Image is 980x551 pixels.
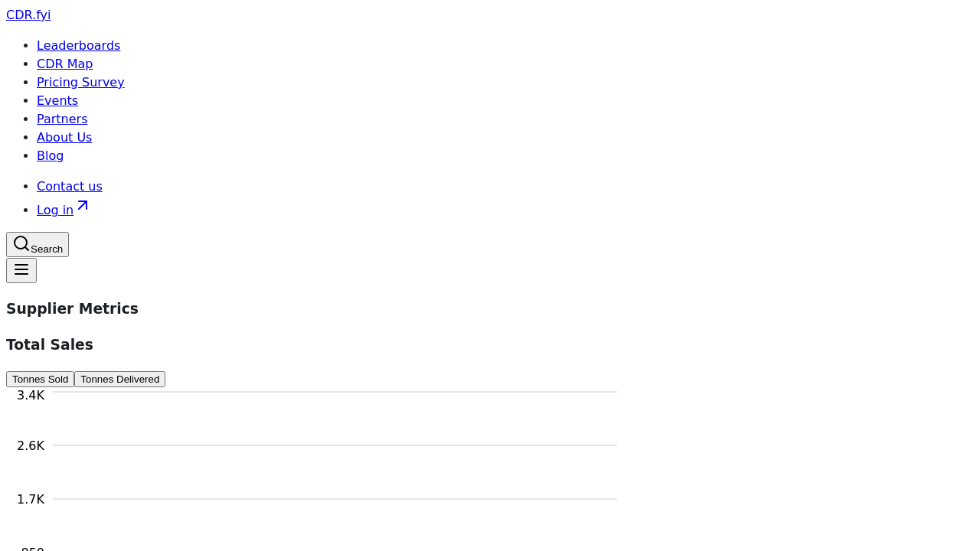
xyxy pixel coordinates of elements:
[17,439,44,453] tspan: 2.6K
[37,148,64,163] a: Blog
[37,112,87,126] a: Partners
[37,203,92,217] a: Log in
[17,492,44,507] tspan: 1.7K
[17,388,44,403] tspan: 3.4K
[6,37,974,165] nav: Main
[74,371,165,387] button: Tonnes Delivered
[37,57,93,71] a: CDR Map
[6,371,74,387] button: Tonnes Sold
[37,75,125,90] a: Pricing Survey
[32,8,36,22] span: .
[37,38,120,53] a: Leaderboards
[6,232,69,257] button: Search
[6,334,974,356] h3: Total Sales
[37,93,78,108] a: Events
[6,178,974,220] nav: Main
[6,8,51,22] span: CDR fyi
[37,130,92,145] a: About Us
[6,8,51,22] a: CDR.fyi
[6,298,974,320] h3: Supplier Metrics
[37,179,103,194] a: Contact us
[31,243,63,255] span: Search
